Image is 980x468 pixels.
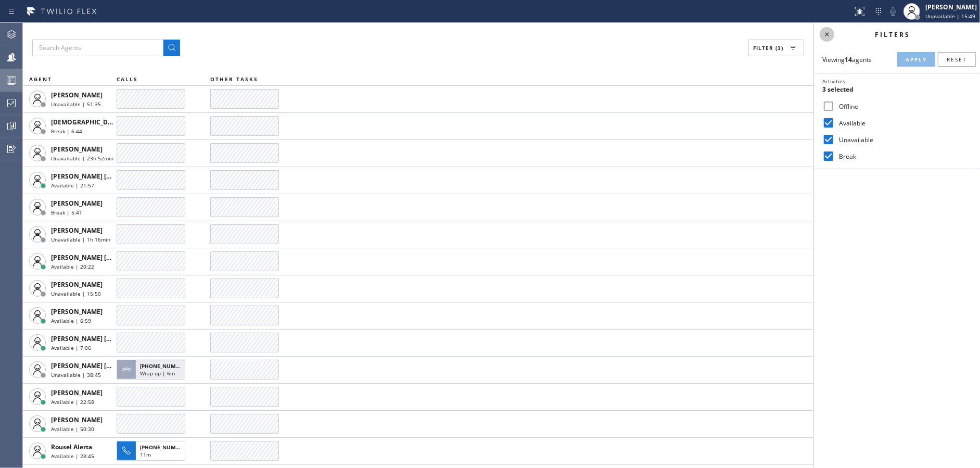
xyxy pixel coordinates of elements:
[51,253,156,262] span: [PERSON_NAME] [PERSON_NAME]
[210,75,258,83] span: OTHER TASKS
[947,56,967,63] span: Reset
[753,44,783,52] span: Filter (3)
[51,307,103,316] span: [PERSON_NAME]
[51,182,94,189] span: Available | 21:57
[835,135,972,144] label: Unavailable
[822,78,972,85] div: Activities
[875,30,911,39] span: Filters
[51,290,101,297] span: Unavailable | 15:50
[51,425,94,433] span: Available | 50:30
[117,438,188,464] button: [PHONE_NUMBER]11m
[822,55,872,64] span: Viewing agents
[835,152,972,161] label: Break
[845,55,852,64] strong: 14
[51,344,91,351] span: Available | 7:06
[51,91,103,99] span: [PERSON_NAME]
[51,388,103,397] span: [PERSON_NAME]
[748,40,804,56] button: Filter (3)
[51,155,113,162] span: Unavailable | 23h 52min
[51,317,91,324] span: Available | 6:59
[835,119,972,128] label: Available
[897,52,935,67] button: Apply
[51,199,103,208] span: [PERSON_NAME]
[51,209,82,216] span: Break | 5:41
[117,357,188,383] button: [PHONE_NUMBER]Wrap up | 6m
[51,128,82,135] span: Break | 6:44
[886,4,900,19] button: Mute
[32,40,163,56] input: Search Agents
[51,172,156,181] span: [PERSON_NAME] [PERSON_NAME]
[822,85,854,94] span: 3 selected
[51,236,110,243] span: Unavailable | 1h 16min
[51,334,174,343] span: [PERSON_NAME] [PERSON_NAME] Dahil
[925,12,975,20] span: Unavailable | 15:49
[51,442,92,451] span: Rousel Alerta
[140,451,151,458] span: 11m
[51,226,103,235] span: [PERSON_NAME]
[140,370,175,377] span: Wrap up | 6m
[51,398,94,406] span: Available | 22:58
[906,56,927,63] span: Apply
[835,102,972,111] label: Offline
[51,452,94,460] span: Available | 28:45
[51,100,101,108] span: Unavailable | 51:35
[51,145,103,154] span: [PERSON_NAME]
[51,371,101,378] span: Unavailable | 38:45
[51,263,94,270] span: Available | 20:22
[29,75,52,83] span: AGENT
[938,52,976,67] button: Reset
[140,362,187,370] span: [PHONE_NUMBER]
[51,415,103,424] span: [PERSON_NAME]
[51,280,103,289] span: [PERSON_NAME]
[140,444,187,451] span: [PHONE_NUMBER]
[51,118,173,127] span: [DEMOGRAPHIC_DATA][PERSON_NAME]
[51,361,156,370] span: [PERSON_NAME] [PERSON_NAME]
[117,75,138,83] span: CALLS
[925,3,977,11] div: [PERSON_NAME]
